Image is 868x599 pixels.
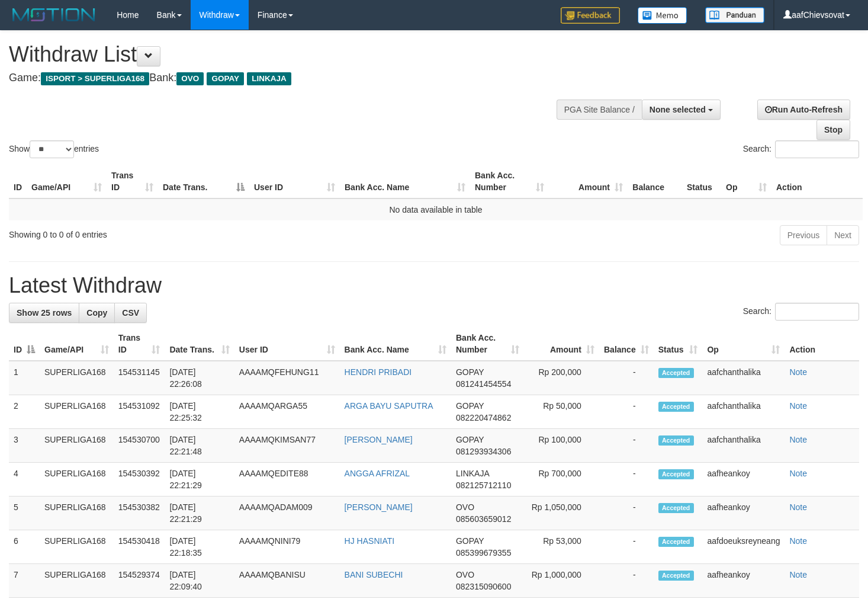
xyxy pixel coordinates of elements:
[524,530,599,564] td: Rp 53,000
[456,514,511,524] span: Copy 085603659012 to clipboard
[234,395,340,429] td: AAAAMQARGA55
[658,469,694,479] span: Accepted
[30,140,74,158] select: Showentries
[158,165,249,198] th: Date Trans.: activate to sort column descending
[40,530,114,564] td: SUPERLIGA168
[743,303,859,321] label: Search:
[27,165,107,198] th: Game/API: activate to sort column ascending
[599,530,654,564] td: -
[599,361,654,395] td: -
[599,564,654,598] td: -
[17,308,72,318] span: Show 25 rows
[9,165,27,198] th: ID
[524,395,599,429] td: Rp 50,000
[599,429,654,463] td: -
[176,72,204,85] span: OVO
[114,463,165,497] td: 154530392
[40,463,114,497] td: SUPERLIGA168
[524,497,599,530] td: Rp 1,050,000
[340,165,470,198] th: Bank Acc. Name: activate to sort column ascending
[524,463,599,497] td: Rp 700,000
[456,536,484,546] span: GOPAY
[658,435,694,446] span: Accepted
[771,165,863,198] th: Action
[165,395,234,429] td: [DATE] 22:25:32
[9,72,567,84] h4: Game: Bank:
[165,429,234,463] td: [DATE] 22:21:48
[234,327,340,361] th: User ID: activate to sort column ascending
[470,165,549,198] th: Bank Acc. Number: activate to sort column ascending
[345,502,413,512] a: [PERSON_NAME]
[456,481,511,490] span: Copy 082125712110 to clipboard
[524,564,599,598] td: Rp 1,000,000
[9,564,40,598] td: 7
[702,327,785,361] th: Op: activate to sort column ascending
[9,198,863,220] td: No data available in table
[524,429,599,463] td: Rp 100,000
[345,469,410,478] a: ANGGA AFRIZAL
[40,497,114,530] td: SUPERLIGA168
[40,395,114,429] td: SUPERLIGA168
[702,361,785,395] td: aafchanthalika
[249,165,340,198] th: User ID: activate to sort column ascending
[702,530,785,564] td: aafdoeuksreyneang
[650,105,706,114] span: None selected
[775,140,859,158] input: Search:
[9,224,353,241] div: Showing 0 to 0 of 0 entries
[114,530,165,564] td: 154530418
[86,308,107,318] span: Copy
[785,327,859,361] th: Action
[207,72,244,85] span: GOPAY
[757,100,850,120] a: Run Auto-Refresh
[40,429,114,463] td: SUPERLIGA168
[9,463,40,497] td: 4
[789,536,807,546] a: Note
[234,564,340,598] td: AAAAMQBANISU
[456,469,489,478] span: LINKAJA
[345,536,395,546] a: HJ HASNIATI
[234,463,340,497] td: AAAAMQEDITE88
[658,402,694,412] span: Accepted
[702,463,785,497] td: aafheankoy
[9,497,40,530] td: 5
[165,327,234,361] th: Date Trans.: activate to sort column ascending
[234,530,340,564] td: AAAAMQNINI79
[456,367,484,377] span: GOPAY
[456,401,484,411] span: GOPAY
[628,165,682,198] th: Balance
[561,7,620,24] img: Feedback.jpg
[451,327,524,361] th: Bank Acc. Number: activate to sort column ascending
[9,395,40,429] td: 2
[557,100,642,120] div: PGA Site Balance /
[165,463,234,497] td: [DATE] 22:21:29
[165,361,234,395] td: [DATE] 22:26:08
[658,537,694,547] span: Accepted
[40,564,114,598] td: SUPERLIGA168
[122,308,139,318] span: CSV
[345,435,413,444] a: [PERSON_NAME]
[114,303,147,323] a: CSV
[9,274,859,297] h1: Latest Withdraw
[705,7,764,23] img: panduan.png
[549,165,628,198] th: Amount: activate to sort column ascending
[599,497,654,530] td: -
[702,564,785,598] td: aafheankoy
[456,435,484,444] span: GOPAY
[114,497,165,530] td: 154530382
[682,165,721,198] th: Status
[702,395,785,429] td: aafchanthalika
[345,367,412,377] a: HENDRI PRIBADI
[114,429,165,463] td: 154530700
[456,447,511,456] span: Copy 081293934306 to clipboard
[165,530,234,564] td: [DATE] 22:18:35
[234,497,340,530] td: AAAAMQADAM009
[9,43,567,66] h1: Withdraw List
[79,303,115,323] a: Copy
[658,571,694,581] span: Accepted
[340,327,451,361] th: Bank Acc. Name: activate to sort column ascending
[599,327,654,361] th: Balance: activate to sort column ascending
[780,225,827,245] a: Previous
[247,72,291,85] span: LINKAJA
[827,225,859,245] a: Next
[40,361,114,395] td: SUPERLIGA168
